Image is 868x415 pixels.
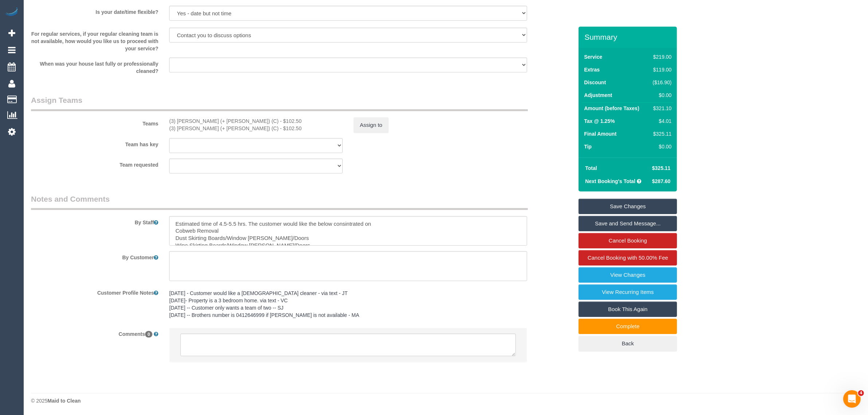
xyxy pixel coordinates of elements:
[579,233,677,248] a: Cancel Booking
[579,267,677,283] a: View Changes
[26,6,164,16] label: Is your date/time flexible?
[584,143,592,150] label: Tip
[650,105,672,112] div: $321.10
[584,33,673,41] h3: Summary
[584,79,606,86] label: Discount
[169,117,343,125] div: 1 hour x $102.50/hour
[584,92,612,99] label: Adjustment
[585,178,635,184] strong: Next Booking's Total
[579,336,677,351] a: Back
[26,28,164,52] label: For regular services, if your regular cleaning team is not available, how would you like us to pr...
[588,255,668,261] span: Cancel Booking with 50.00% Fee
[579,284,677,300] a: View Recurring Items
[584,105,639,112] label: Amount (before Taxes)
[354,117,389,133] button: Assign to
[652,178,671,184] span: $287.60
[650,92,672,99] div: $0.00
[145,331,153,338] span: 0
[858,390,864,396] span: 4
[579,216,677,231] a: Save and Send Message...
[579,319,677,334] a: Complete
[584,53,602,61] label: Service
[4,7,19,18] img: Automaid Logo
[26,287,164,296] label: Customer Profile Notes
[579,250,677,265] a: Cancel Booking with 50.00% Fee
[26,117,164,127] label: Teams
[650,130,672,137] div: $325.11
[26,159,164,168] label: Team requested
[650,66,672,73] div: $119.00
[169,125,343,132] div: 1 hour x $102.50/hour
[31,397,861,404] div: © 2025
[31,194,528,210] legend: Notes and Comments
[584,117,615,125] label: Tax @ 1.25%
[26,251,164,261] label: By Customer
[843,390,861,408] iframe: Intercom live chat
[26,216,164,226] label: By Staff
[652,165,671,171] span: $325.11
[47,398,81,404] strong: Maid to Clean
[650,53,672,61] div: $219.00
[650,117,672,125] div: $4.01
[26,138,164,148] label: Team has key
[584,130,616,137] label: Final Amount
[579,199,677,214] a: Save Changes
[579,302,677,317] a: Book This Again
[26,328,164,338] label: Comments
[26,58,164,75] label: When was your house last fully or professionally cleaned?
[650,143,672,150] div: $0.00
[584,66,600,73] label: Extras
[650,79,672,86] div: ($16.90)
[31,95,528,111] legend: Assign Teams
[585,165,597,171] strong: Total
[169,290,527,319] pre: [DATE] - Customer would like a [DEMOGRAPHIC_DATA] cleaner - via text - JT [DATE]- Property is a 3...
